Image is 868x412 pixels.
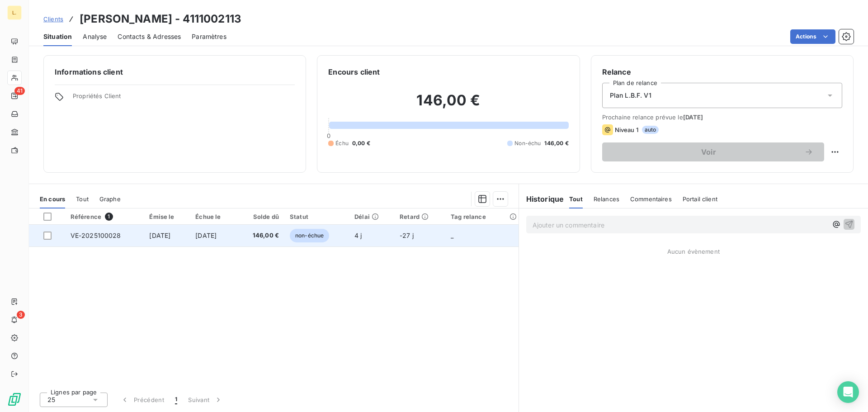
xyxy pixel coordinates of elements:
[43,32,72,41] span: Situation
[594,195,619,203] span: Relances
[667,248,720,255] span: Aucun évènement
[544,139,568,147] span: 146,00 €
[642,126,659,134] span: auto
[192,32,226,41] span: Paramètres
[400,232,414,239] span: -27 j
[17,311,25,319] span: 3
[149,232,170,239] span: [DATE]
[335,139,349,147] span: Échu
[43,15,63,23] span: Clients
[40,195,65,203] span: En cours
[71,232,121,239] span: VE-2025100028
[118,32,181,41] span: Contacts & Adresses
[290,213,344,220] div: Statut
[242,213,279,220] div: Solde dû
[290,229,329,242] span: non-échue
[175,395,177,404] span: 1
[451,232,453,239] span: _
[519,194,564,204] h6: Historique
[352,139,370,147] span: 0,00 €
[183,390,228,409] button: Suivant
[115,390,170,409] button: Précédent
[613,148,804,156] span: Voir
[615,126,638,133] span: Niveau 1
[105,213,113,221] span: 1
[354,213,389,220] div: Délai
[99,195,121,203] span: Graphe
[43,14,63,24] a: Clients
[514,139,541,147] span: Non-échu
[149,213,184,220] div: Émise le
[354,232,362,239] span: 4 j
[837,381,859,403] div: Open Intercom Messenger
[602,114,842,121] span: Prochaine relance prévue le
[55,66,295,77] h6: Informations client
[195,213,231,220] div: Échue le
[242,231,279,240] span: 146,00 €
[83,32,107,41] span: Analyse
[790,29,835,44] button: Actions
[7,5,22,20] div: L.
[71,213,139,221] div: Référence
[328,91,568,118] h2: 146,00 €
[610,91,651,100] span: Plan L.B.F. V1
[451,213,513,220] div: Tag relance
[73,92,295,105] span: Propriétés Client
[630,195,672,203] span: Commentaires
[14,87,25,95] span: 41
[7,392,22,407] img: Logo LeanPay
[80,11,241,27] h3: [PERSON_NAME] - 4111002113
[602,66,842,77] h6: Relance
[683,114,703,121] span: [DATE]
[683,195,717,203] span: Portail client
[328,66,380,77] h6: Encours client
[170,390,183,409] button: 1
[400,213,440,220] div: Retard
[195,232,217,239] span: [DATE]
[602,142,824,161] button: Voir
[327,132,330,139] span: 0
[47,395,55,404] span: 25
[569,195,583,203] span: Tout
[76,195,89,203] span: Tout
